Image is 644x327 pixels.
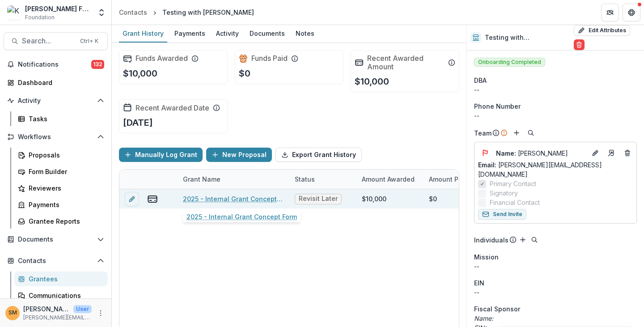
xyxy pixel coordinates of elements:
div: Documents [246,27,288,40]
button: Search... [4,32,108,50]
a: Proposals [14,148,108,162]
div: Dashboard [18,78,101,87]
div: Payments [171,27,209,40]
span: DBA [474,76,487,85]
span: Documents [18,236,93,243]
a: Reviewers [14,181,108,195]
p: Individuals [474,235,508,245]
a: Tasks [14,111,108,126]
div: Communications [29,291,101,300]
p: $10,000 [355,75,389,88]
div: Activity [212,27,242,40]
span: Notifications [18,61,91,68]
span: Primary Contact [490,179,536,188]
div: Status [289,174,320,184]
button: Delete [574,39,585,50]
button: Edit Attributes [574,25,630,36]
div: Grant Name [178,170,289,189]
a: Go to contact [604,146,619,160]
a: Grant History [119,25,167,42]
a: Grantee Reports [14,214,108,229]
div: [PERSON_NAME] Foundation [25,4,92,13]
div: Grant Name [178,174,226,184]
p: -- [474,262,637,271]
div: Amount Awarded [356,170,424,189]
div: Amount Paid [424,170,491,189]
p: $10,000 [123,67,157,80]
button: Open Workflows [4,130,108,144]
div: -- [474,111,637,120]
div: -- [474,85,637,94]
p: [PERSON_NAME] [496,149,586,158]
button: Open Documents [4,232,108,246]
div: Tasks [29,114,101,123]
p: Team [474,128,491,138]
a: Notes [292,25,318,42]
i: Name: [474,314,493,322]
span: Financial Contact [490,198,540,207]
button: Open Activity [4,93,108,108]
h2: Recent Awarded Date [136,104,209,112]
div: $10,000 [362,194,386,204]
a: Email: [PERSON_NAME][EMAIL_ADDRESS][DOMAIN_NAME] [478,160,633,179]
div: Amount Awarded [356,174,420,184]
nav: breadcrumb [115,6,258,19]
button: Notifications132 [4,57,108,72]
span: Activity [18,97,93,105]
span: Email: [478,161,496,169]
div: Form Builder [29,167,101,176]
p: Amount Paid [429,174,468,184]
a: Documents [246,25,288,42]
button: Send Invite [478,209,526,220]
button: New Proposal [206,148,272,162]
button: More [95,308,106,319]
div: Subina Mahal [8,310,17,316]
a: Name: [PERSON_NAME] [496,149,586,158]
img: Kapor Foundation [7,5,21,20]
a: 2025 - Internal Grant Concept Form [183,194,284,204]
button: Search [525,127,536,138]
div: Reviewers [29,183,101,193]
span: Contacts [18,257,93,265]
button: Add [517,234,528,245]
button: Deletes [622,148,633,158]
span: Foundation [25,13,55,21]
span: Onboarding Completed [474,58,545,67]
div: Contacts [119,8,147,17]
a: Contacts [115,6,151,19]
div: Status [289,170,356,189]
div: Payments [29,200,101,209]
button: edit [125,192,139,206]
button: Manually Log Grant [119,148,203,162]
span: Revisit Later [299,195,338,203]
a: Payments [171,25,209,42]
button: Search [529,234,540,245]
h2: Funds Paid [251,54,288,63]
a: Payments [14,197,108,212]
button: Partners [601,4,619,21]
div: Grantees [29,274,101,284]
span: Mission [474,252,499,262]
div: Grant History [119,27,167,40]
span: Fiscal Sponsor [474,304,520,314]
button: Open entity switcher [95,4,108,21]
p: EIN [474,278,484,288]
h2: Funds Awarded [136,54,188,63]
div: $0 [429,194,437,204]
p: [PERSON_NAME] [23,304,70,314]
button: Flag [478,146,492,160]
p: User [73,305,92,313]
p: $0 [239,67,250,80]
button: Export Grant History [275,148,362,162]
p: [PERSON_NAME][EMAIL_ADDRESS][PERSON_NAME][DOMAIN_NAME] [23,314,92,322]
div: -- [474,288,637,297]
span: Search... [22,37,75,45]
p: [DATE] [123,116,153,129]
a: Communications [14,288,108,303]
div: Ctrl + K [78,36,100,46]
h2: Testing with [PERSON_NAME] [485,34,570,42]
button: Get Help [623,4,640,21]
